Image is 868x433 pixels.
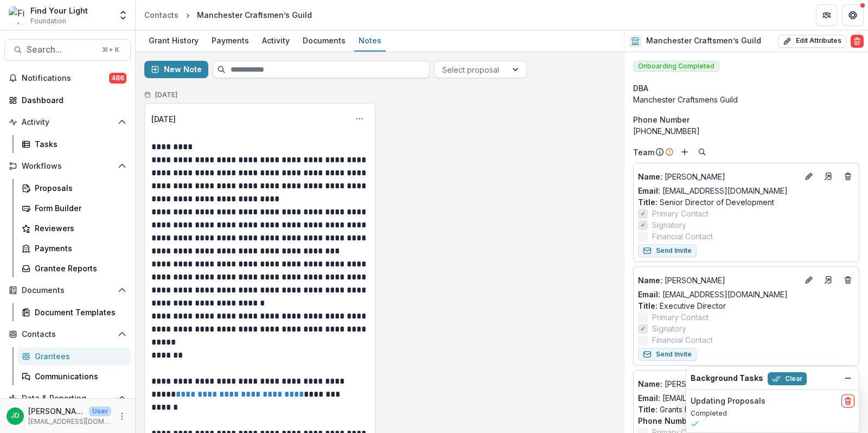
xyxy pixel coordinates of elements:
button: Open entity switcher [116,4,131,26]
div: Jeffrey Dollinger [11,412,20,419]
a: Payments [207,30,253,52]
a: Go to contact [820,271,837,289]
nav: breadcrumb [140,7,316,23]
span: Notifications [22,74,109,83]
button: Edit Attributes [778,35,846,48]
button: More [116,410,129,423]
div: Proposals [35,182,122,194]
button: Search... [4,39,131,61]
button: Send Invite [638,348,697,361]
a: Email: [EMAIL_ADDRESS][DOMAIN_NAME] [638,289,788,300]
span: Foundation [30,16,66,26]
span: Financial Contact [652,231,713,242]
span: Primary Contact [652,208,709,219]
a: Reviewers [17,219,131,237]
span: Activity [22,118,113,127]
button: Send Invite [638,244,697,257]
button: Dismiss [841,372,854,385]
div: Documents [298,33,350,48]
div: Manchester Craftsmens Guild [633,94,859,105]
h2: [DATE] [155,91,177,99]
span: Name : [638,276,662,285]
a: Contacts [140,7,183,23]
span: Primary Contact [652,311,709,323]
a: Form Builder [17,199,131,217]
span: Signatory [652,323,686,334]
button: New Note [144,61,208,78]
span: Phone Number [633,114,690,125]
a: Communications [17,367,131,385]
button: Options [351,110,368,128]
p: User [89,406,111,416]
button: Open Contacts [4,326,131,343]
p: Grants Manager [638,404,854,415]
span: Name : [638,379,662,389]
div: Document Templates [35,307,122,318]
div: Payments [35,243,122,254]
button: Clear [768,372,807,385]
a: Activity [258,30,294,52]
span: Signatory [652,219,686,231]
p: [PERSON_NAME] [28,405,85,417]
p: Senior Director of Development [638,196,854,208]
a: Name: [PERSON_NAME] [638,378,798,390]
p: [PERSON_NAME] [638,275,798,286]
a: Payments [17,239,131,257]
a: Grantee Reports [17,259,131,277]
span: Title : [638,405,658,414]
span: Documents [22,286,113,295]
button: Open Activity [4,113,131,131]
div: Form Builder [35,202,122,214]
a: Tasks [17,135,131,153]
button: Open Data & Reporting [4,390,131,407]
button: Get Help [842,4,864,26]
div: Payments [207,33,253,48]
span: Title : [638,198,658,207]
span: Title : [638,301,658,310]
span: Data & Reporting [22,394,113,403]
button: Partners [816,4,838,26]
span: Financial Contact [652,334,713,346]
div: Grantees [35,351,122,362]
span: Name : [638,172,662,181]
span: Email: [638,290,660,299]
h2: Background Tasks [691,374,763,383]
button: Deletes [841,170,854,183]
div: Grantee Reports [35,263,122,274]
div: ⌘ + K [100,44,122,56]
button: Search [695,145,709,158]
span: DBA [633,82,648,94]
div: Tasks [35,138,122,150]
a: Documents [298,30,350,52]
p: [PERSON_NAME] [638,378,798,390]
p: Completed [691,409,854,418]
button: Edit [802,273,815,286]
p: Team [633,147,654,158]
a: Dashboard [4,91,131,109]
p: [PERSON_NAME] [638,171,798,182]
img: Find Your Light [9,7,26,24]
h2: Manchester Craftsmen’s Guild [646,36,761,46]
button: Delete [851,35,864,48]
a: Email: [EMAIL_ADDRESS][DOMAIN_NAME] [638,392,788,404]
a: Document Templates [17,303,131,321]
a: Grant History [144,30,203,52]
button: Open Documents [4,282,131,299]
div: [PHONE_NUMBER] [633,125,859,137]
a: Notes [354,30,386,52]
div: Grant History [144,33,203,48]
a: Proposals [17,179,131,197]
span: 486 [109,73,126,84]
div: Notes [354,33,386,48]
a: Grantees [17,347,131,365]
div: [DATE] [151,113,176,125]
div: Find Your Light [30,5,88,16]
span: Phone Number : [638,416,697,425]
h2: Updating Proposals [691,397,765,406]
button: Deletes [841,273,854,286]
p: [PHONE_NUMBER] [638,415,854,426]
div: Reviewers [35,222,122,234]
a: Name: [PERSON_NAME] [638,171,798,182]
p: Executive Director [638,300,854,311]
div: Communications [35,371,122,382]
